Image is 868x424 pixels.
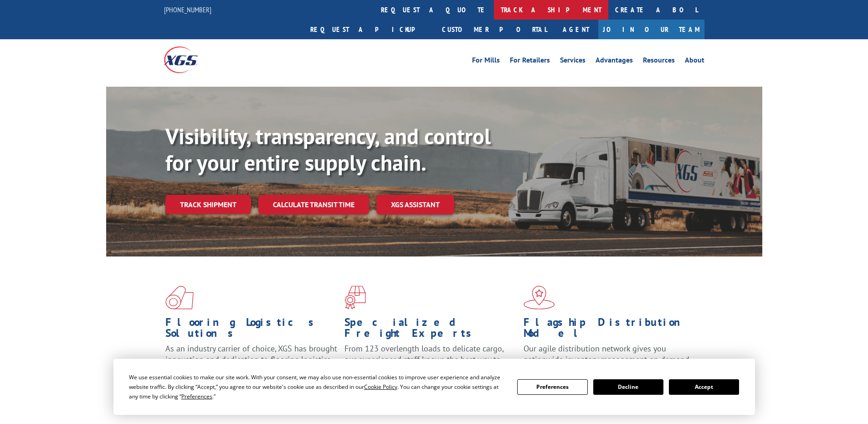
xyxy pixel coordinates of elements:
a: [PHONE_NUMBER] [164,5,211,14]
a: About [685,57,704,67]
a: Join Our Team [598,20,704,39]
h1: Flooring Logistics Solutions [165,317,338,343]
span: Our agile distribution network gives you nationwide inventory management on demand. [524,343,691,365]
img: xgs-icon-flagship-distribution-model-red [524,286,555,309]
span: Cookie Policy [364,383,397,391]
a: Track shipment [165,195,251,214]
div: We use essential cookies to make our site work. With your consent, we may also use non-essential ... [129,372,506,401]
span: As an industry carrier of choice, XGS has brought innovation and dedication to flooring logistics... [165,343,337,376]
button: Accept [669,379,739,395]
b: Visibility, transparency, and control for your entire supply chain. [165,122,491,177]
span: Preferences [181,393,212,400]
button: Preferences [517,379,587,395]
a: For Mills [472,57,500,67]
a: Resources [643,57,675,67]
img: xgs-icon-focused-on-flooring-red [344,286,366,309]
a: Customer Portal [435,20,554,39]
a: Calculate transit time [258,195,369,215]
button: Decline [593,379,663,395]
a: Services [560,57,586,67]
a: For Retailers [510,57,550,67]
a: Advantages [596,57,633,67]
img: xgs-icon-total-supply-chain-intelligence-red [165,286,194,309]
a: Agent [554,20,598,39]
a: XGS ASSISTANT [376,195,454,215]
a: Request a pickup [303,20,435,39]
div: Cookie Consent Prompt [113,359,755,415]
p: From 123 overlength loads to delicate cargo, our experienced staff knows the best way to move you... [344,343,517,384]
h1: Flagship Distribution Model [524,317,696,343]
h1: Specialized Freight Experts [344,317,517,343]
